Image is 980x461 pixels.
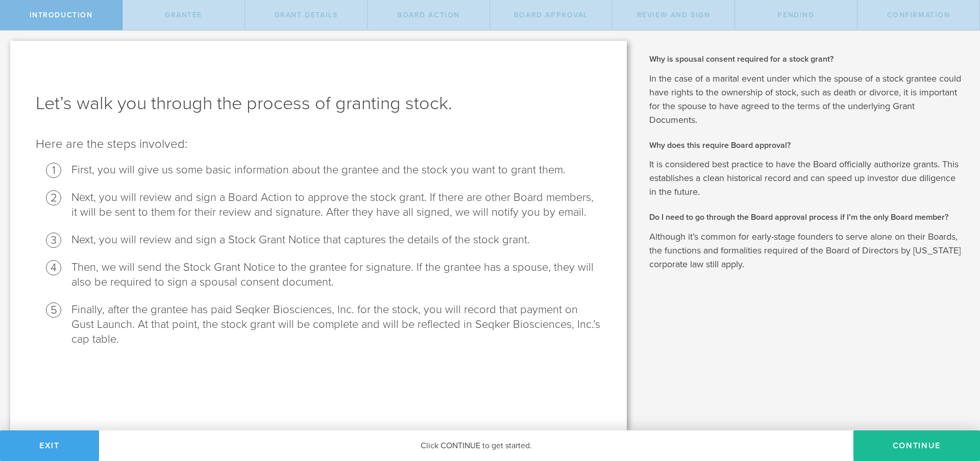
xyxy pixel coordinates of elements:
div: Click CONTINUE to get started. [99,430,853,461]
p: In the case of a marital event under which the spouse of a stock grantee could have rights to the... [649,72,965,127]
span: Introduction [30,11,93,19]
p: Here are the steps involved: [36,136,601,152]
span: Pending [777,11,814,19]
span: Grant Details [275,11,338,19]
button: Continue [853,430,980,461]
h2: Do I need to go through the Board approval process if I’m the only Board member? [649,212,965,223]
h1: Let’s walk you through the process of granting stock. [36,91,601,116]
span: Review and Sign [637,11,710,19]
p: It is considered best practice to have the Board officially authorize grants. This establishes a ... [649,158,965,199]
li: Finally, after the grantee has paid Seqker Biosciences, Inc. for the stock, you will record that ... [71,302,601,347]
li: First, you will give us some basic information about the grantee and the stock you want to grant ... [71,163,601,177]
span: Confirmation [887,11,950,19]
h2: Why is spousal consent required for a stock grant? [649,54,965,65]
p: Although it’s common for early-stage founders to serve alone on their Boards, the functions and f... [649,230,965,271]
li: Next, you will review and sign a Stock Grant Notice that captures the details of the stock grant. [71,233,601,247]
li: Then, we will send the Stock Grant Notice to the grantee for signature. If the grantee has a spou... [71,260,601,290]
span: Board Action [397,11,460,19]
span: Board Approval [514,11,588,19]
li: Next, you will review and sign a Board Action to approve the stock grant. If there are other Boar... [71,190,601,220]
span: Grantee [165,11,202,19]
h2: Why does this require Board approval? [649,140,965,151]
